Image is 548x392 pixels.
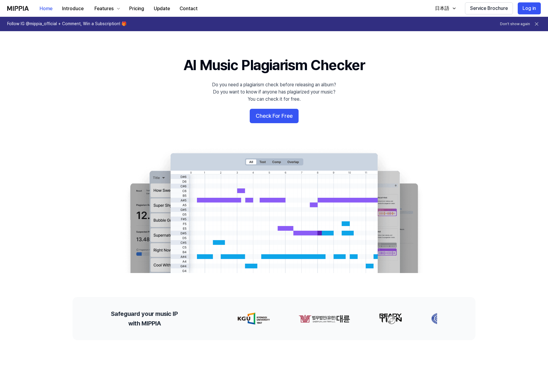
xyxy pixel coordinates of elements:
[124,3,149,15] button: Pricing
[93,5,115,12] div: Features
[183,55,365,75] h1: AI Music Plagiarism Checker
[377,313,401,325] img: partner-logo-2
[429,2,460,14] button: 日本語
[212,81,336,103] div: Do you need a plagiarism check before releasing an album? Do you want to know if anyone has plagi...
[297,313,348,325] img: partner-logo-1
[434,5,451,12] div: 日本語
[118,147,430,273] img: main Image
[111,309,178,328] h2: Safeguard your music IP with MIPPIA
[236,313,268,325] img: partner-logo-0
[7,21,127,27] h1: Follow IG @mippia_official + Comment, Win a Subscription! 🎁
[149,3,175,15] button: Update
[250,109,299,123] button: Check For Free
[149,0,175,17] a: Update
[7,6,29,11] img: logo
[35,0,57,17] a: Home
[57,3,88,15] button: Introduce
[175,3,202,15] button: Contact
[500,22,530,27] button: Don't show again
[35,3,57,15] button: Home
[465,2,513,14] button: Service Brochure
[518,2,541,14] button: Log in
[88,3,124,15] button: Features
[429,313,448,325] img: partner-logo-3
